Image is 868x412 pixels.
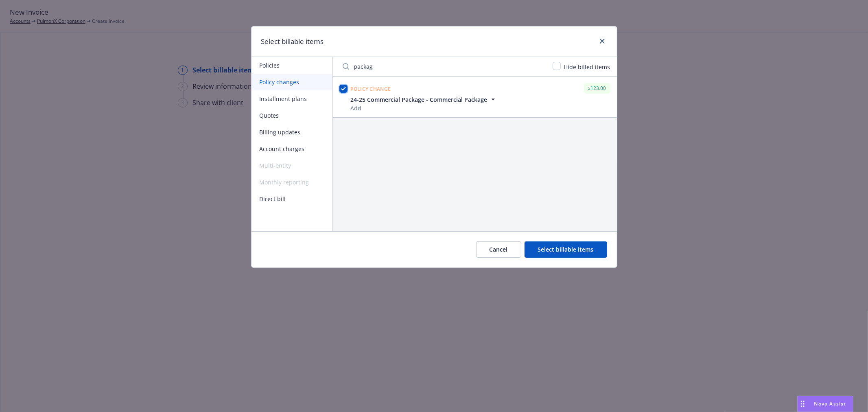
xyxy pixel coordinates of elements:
span: Hide billed items [564,63,610,71]
span: Multi-entity [251,157,332,174]
button: Account charges [251,140,332,157]
span: Policy change [351,85,391,92]
button: Cancel [476,241,521,258]
button: Nova Assist [797,396,853,412]
div: Drag to move [798,396,808,412]
button: Billing updates [251,124,332,140]
span: Nova Assist [814,400,846,407]
span: Monthly reporting [251,174,332,191]
button: Select billable items [525,241,607,258]
button: Policies [251,57,332,74]
button: 24-25 Commercial Package - Commercial Package [351,95,497,104]
a: close [597,36,607,46]
span: Add [351,104,497,112]
h1: Select billable items [261,36,324,47]
span: 24-25 Commercial Package - Commercial Package [351,95,488,104]
button: Installment plans [251,90,332,107]
button: Direct bill [251,191,332,207]
input: Filter by keyword [338,58,548,75]
div: $123.00 [584,83,610,93]
button: Policy changes [251,74,332,90]
button: Quotes [251,107,332,124]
